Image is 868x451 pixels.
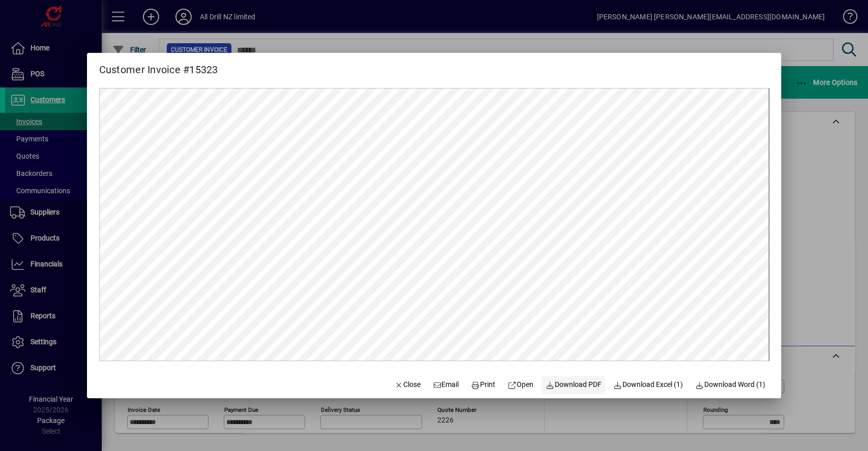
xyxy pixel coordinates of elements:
span: Download Excel (1) [613,379,683,390]
span: Email [433,379,459,390]
span: Download Word (1) [695,379,765,390]
h2: Customer Invoice #15323 [87,53,230,78]
span: Close [394,379,421,390]
span: Open [507,379,533,390]
span: Download PDF [546,379,602,390]
button: Close [390,376,425,394]
button: Print [467,376,499,394]
button: Download Word (1) [691,376,769,394]
button: Email [429,376,463,394]
a: Open [503,376,537,394]
a: Download PDF [542,376,606,394]
span: Print [471,379,496,390]
button: Download Excel (1) [609,376,687,394]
